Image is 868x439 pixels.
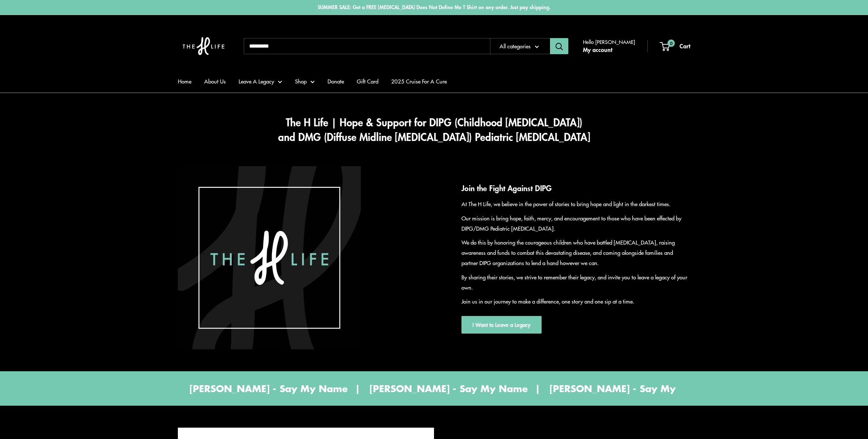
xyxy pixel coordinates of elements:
[239,76,282,86] a: Leave A Legacy
[461,316,542,334] a: I Want to Leave a Legacy
[461,213,690,234] p: Our mission is bring hope, faith, mercy, and encouragement to those who have been effected by DIP...
[680,41,690,50] span: Cart
[461,182,690,194] h2: Join the Fight Against DIPG
[661,41,690,52] a: 0 Cart
[461,296,690,306] p: Join us in our journey to make a difference, one story and one sip at a time.
[178,22,229,70] img: The H Life
[357,76,378,86] a: Gift Card
[461,272,690,293] p: By sharing their stories, we strive to remember their legacy, and invite you to leave a legacy of...
[370,383,540,394] span: [PERSON_NAME] - Say My Name |
[461,199,690,209] p: At The H Life, we believe in the power of stories to bring hope and light in the darkest times.
[178,115,690,144] h1: The H Life | Hope & Support for DIPG (Childhood [MEDICAL_DATA]) and DMG (Diffuse Midline [MEDICAL...
[190,383,360,394] span: [PERSON_NAME] - Say My Name |
[667,40,675,47] span: 0
[583,44,612,55] a: My account
[178,166,361,349] img: The H Life logo
[461,237,690,268] p: We do this by honoring the courageous children who have battled [MEDICAL_DATA], raising awareness...
[550,38,568,54] button: Search
[295,76,315,86] a: Shop
[178,76,191,86] a: Home
[328,76,344,86] a: Donate
[583,37,635,46] span: Hello [PERSON_NAME]
[204,76,226,86] a: About Us
[391,76,447,86] a: 2025 Cruise For A Cure
[244,38,490,54] input: Search...
[550,383,720,394] span: [PERSON_NAME] - Say My Name |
